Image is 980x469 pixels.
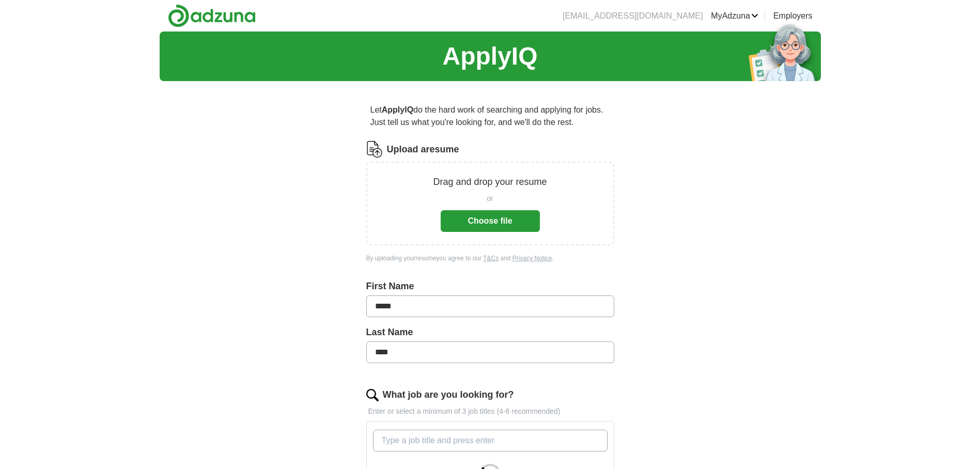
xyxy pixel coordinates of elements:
[563,10,703,22] li: [EMAIL_ADDRESS][DOMAIN_NAME]
[773,10,813,22] a: Employers
[711,10,758,22] a: MyAdzuna
[366,389,379,401] img: search.png
[168,4,256,27] img: Adzuna logo
[366,254,614,263] div: By uploading your resume you agree to our and .
[373,430,608,451] input: Type a job title and press enter
[387,143,459,157] label: Upload a resume
[383,388,514,402] label: What job are you looking for?
[442,38,537,75] h1: ApplyIQ
[483,255,499,262] a: T&Cs
[433,175,547,189] p: Drag and drop your resume
[487,193,493,204] span: or
[366,406,614,417] p: Enter or select a minimum of 3 job titles (4-8 recommended)
[366,279,614,293] label: First Name
[366,325,614,339] label: Last Name
[366,141,383,158] img: CV Icon
[366,100,614,133] p: Let do the hard work of searching and applying for jobs. Just tell us what you're looking for, an...
[382,105,413,114] strong: ApplyIQ
[441,210,540,232] button: Choose file
[512,255,552,262] a: Privacy Notice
